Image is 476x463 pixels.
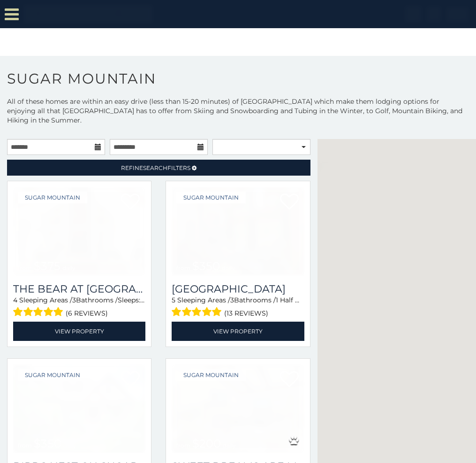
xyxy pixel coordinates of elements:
a: Add to favorites [121,370,140,390]
img: The Bear At Sugar Mountain [13,187,145,276]
span: daily [223,442,236,449]
span: daily [63,442,76,449]
span: daily [222,264,235,271]
span: $200 [192,437,221,450]
a: The Bear At Sugar Mountain from $375 daily [13,187,145,276]
span: (13 reviews) [224,307,268,319]
a: Add to favorites [121,193,140,212]
span: $350 [34,437,61,450]
a: Birds Nest On Sugar Mountain from $350 daily [13,364,145,453]
a: Sugar Mountain [18,192,87,203]
h3: The Bear At Sugar Mountain [13,283,145,295]
a: View Property [172,322,304,341]
a: [PHONE_NUMBER] [424,6,444,22]
span: (6 reviews) [66,307,108,319]
img: Grouse Moor Lodge [172,187,304,276]
span: 3 [230,296,234,304]
a: Add to favorites [280,193,299,212]
span: $375 [34,259,60,273]
div: Sleeping Areas / Bathrooms / Sleeps: [172,295,304,319]
span: from [18,264,32,271]
span: from [176,442,190,449]
a: Add to favorites [280,370,299,390]
a: The Bear At [GEOGRAPHIC_DATA] [13,283,145,295]
a: [GEOGRAPHIC_DATA] [172,283,304,295]
a: View Property [13,322,145,341]
a: Sweet Dreams Are Made Of Skis from $200 daily [172,364,304,453]
img: Birds Nest On Sugar Mountain [13,364,145,453]
span: from [18,442,32,449]
a: Sugar Mountain [176,369,246,381]
span: $350 [192,259,220,273]
img: Sweet Dreams Are Made Of Skis [172,364,304,453]
img: Khaki-logo.png [23,5,153,23]
span: 4 [13,296,17,304]
a: RefineSearchFilters [7,160,310,176]
span: from [176,264,190,271]
a: Sugar Mountain [176,192,246,203]
span: Refine Filters [121,164,190,171]
img: search-regular.svg [405,6,422,23]
span: 3 [72,296,76,304]
h3: Grouse Moor Lodge [172,283,304,295]
span: Search [143,164,167,171]
a: Sugar Mountain [18,369,87,381]
span: 1 Half Baths / [276,296,318,304]
a: Grouse Moor Lodge from $350 daily [172,187,304,276]
span: daily [62,264,76,271]
span: 5 [172,296,175,304]
div: Sleeping Areas / Bathrooms / Sleeps: [13,295,145,319]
